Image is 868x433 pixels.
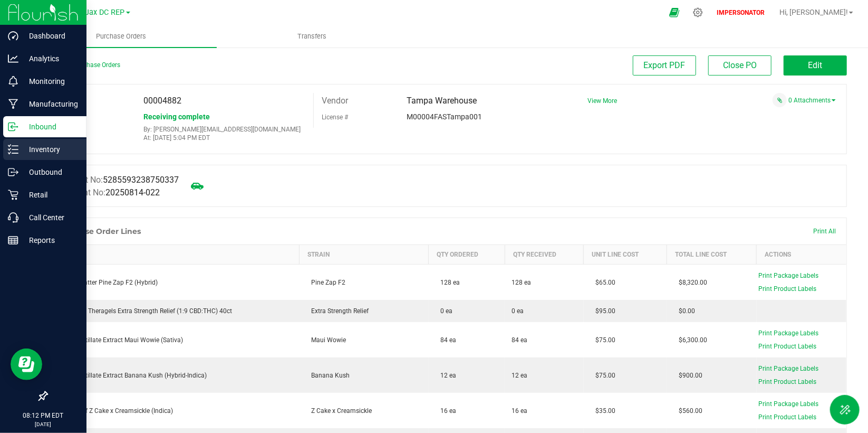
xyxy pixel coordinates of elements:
[758,285,816,293] span: Print Product Labels
[673,307,695,315] span: $0.00
[18,120,82,133] p: Inbound
[758,343,816,350] span: Print Product Labels
[429,245,505,265] th: Qty Ordered
[691,7,705,17] div: Manage settings
[143,126,305,133] p: By: [PERSON_NAME][EMAIL_ADDRESS][DOMAIN_NAME]
[512,371,527,380] span: 12 ea
[712,8,769,17] p: IMPERSONATOR
[18,189,82,201] p: Retail
[708,55,771,76] button: Close PO
[306,372,350,379] span: Banana Kush
[143,112,210,121] span: Receiving complete
[590,336,615,344] span: $75.00
[435,407,456,415] span: 16 ea
[306,307,369,315] span: Extra Strength Relief
[85,8,125,17] span: Jax DC REP
[143,134,305,142] p: At: [DATE] 5:04 PM EDT
[322,93,348,109] label: Vendor
[322,109,348,125] label: License #
[758,413,816,421] span: Print Product Labels
[18,211,82,224] p: Call Center
[723,60,757,70] span: Close PO
[644,60,686,70] span: Export PDF
[407,96,477,106] span: Tampa Warehouse
[435,307,452,315] span: 0 ea
[217,25,408,48] a: Transfers
[5,411,82,420] p: 08:12 PM EDT
[673,279,707,286] span: $8,320.00
[758,272,818,279] span: Print Package Labels
[54,335,293,345] div: FT 1g Distillate Extract Maui Wowie (Sativa)
[662,2,686,23] span: Open Ecommerce Menu
[18,30,82,42] p: Dashboard
[758,365,818,372] span: Print Package Labels
[18,234,82,247] p: Reports
[54,371,293,380] div: FT 1g Distillate Extract Banana Kush (Hybrid-Indica)
[590,372,615,379] span: $75.00
[103,175,179,185] span: 5285593238750337
[18,98,82,110] p: Manufacturing
[673,372,702,379] span: $900.00
[8,31,18,41] inline-svg: Dashboard
[82,32,160,41] span: Purchase Orders
[435,279,460,286] span: 128 ea
[590,407,615,415] span: $35.00
[105,187,160,197] span: 20250814-022
[54,406,293,416] div: FT 1g Kief Z Cake x Creamsickle (Indica)
[784,55,847,76] button: Edit
[57,227,141,236] h1: Purchase Order Lines
[47,245,300,265] th: Item
[758,378,816,385] span: Print Product Labels
[758,330,818,337] span: Print Package Labels
[512,335,527,345] span: 84 ea
[284,32,341,41] span: Transfers
[512,306,524,316] span: 0 ea
[757,245,846,265] th: Actions
[813,228,836,235] span: Print All
[55,186,160,199] label: Shipment No:
[306,407,372,415] span: Z Cake x Creamsickle
[8,212,18,223] inline-svg: Call Center
[673,407,702,415] span: $560.00
[758,400,818,408] span: Print Package Labels
[8,53,18,64] inline-svg: Analytics
[8,144,18,155] inline-svg: Inventory
[8,121,18,132] inline-svg: Inbound
[588,97,618,105] a: View More
[435,336,456,344] span: 84 ea
[54,306,293,316] div: SW 25mg Theragels Extra Strength Relief (1:9 CBD:THC) 40ct
[55,174,179,186] label: Manifest No:
[11,349,42,380] iframe: Resource center
[306,336,346,344] span: Maui Wowie
[5,420,82,428] p: [DATE]
[435,372,456,379] span: 12 ea
[773,93,787,107] span: Attach a document
[306,279,345,286] span: Pine Zap F2
[779,8,848,16] span: Hi, [PERSON_NAME]!
[407,112,482,121] span: M00004FASTampa001
[18,52,82,65] p: Analytics
[808,60,823,70] span: Edit
[300,245,429,265] th: Strain
[505,245,584,265] th: Qty Received
[8,76,18,87] inline-svg: Monitoring
[590,279,615,286] span: $65.00
[187,175,208,196] span: Mark as not Arrived
[590,307,615,315] span: $95.00
[18,166,82,178] p: Outbound
[633,55,696,76] button: Export PDF
[18,75,82,88] p: Monitoring
[673,336,707,344] span: $6,300.00
[830,395,860,425] button: Toggle Menu
[54,278,293,287] div: FT 1g Shatter Pine Zap F2 (Hybrid)
[18,143,82,156] p: Inventory
[584,245,667,265] th: Unit Line Cost
[25,25,217,48] a: Purchase Orders
[8,167,18,177] inline-svg: Outbound
[512,278,531,287] span: 128 ea
[788,97,836,104] a: 0 Attachments
[8,99,18,109] inline-svg: Manufacturing
[512,406,527,416] span: 16 ea
[8,235,18,246] inline-svg: Reports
